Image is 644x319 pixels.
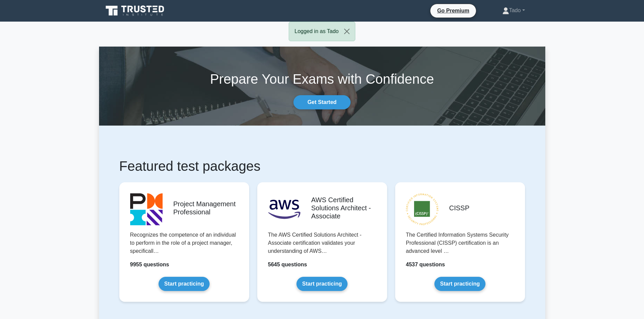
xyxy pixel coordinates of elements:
[99,71,545,87] h1: Prepare Your Exams with Confidence
[434,277,485,291] a: Start practicing
[433,6,473,15] a: Go Premium
[296,277,348,291] a: Start practicing
[159,277,210,291] a: Start practicing
[486,4,541,17] a: Tado
[293,95,350,109] a: Get Started
[289,22,355,41] div: Logged in as Tado
[339,22,355,41] button: Close
[119,158,525,174] h1: Featured test packages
